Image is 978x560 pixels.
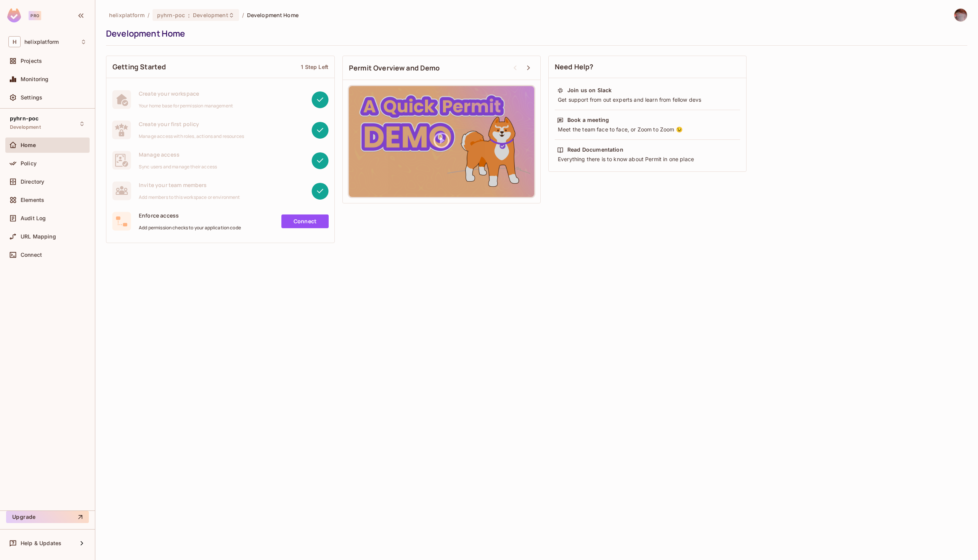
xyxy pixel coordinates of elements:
img: SReyMgAAAABJRU5ErkJggg== [7,8,21,22]
div: 1 Step Left [301,63,328,70]
span: Projects [21,58,42,64]
span: Elements [21,197,44,203]
div: Get support from out experts and learn from fellow devs [557,96,738,104]
span: pyhrn-poc [10,115,39,122]
span: Help & Updates [21,540,61,546]
span: Add permission checks to your application code [139,225,241,231]
li: / [148,11,149,19]
span: Your home base for permission management [139,103,233,109]
a: Connect [281,214,329,228]
span: Need Help? [555,62,594,72]
span: Monitoring [21,76,49,82]
span: Manage access with roles, actions and resources [139,133,244,139]
li: / [242,11,244,19]
span: Connect [21,252,42,258]
span: Development [10,124,41,130]
div: Everything there is to know about Permit in one place [557,155,738,163]
span: : [188,12,190,18]
span: Development [193,11,228,19]
span: Policy [21,160,37,166]
span: Manage access [139,151,217,158]
span: Invite your team members [139,181,240,189]
span: Settings [21,94,42,101]
div: Book a meeting [567,116,609,124]
span: Workspace: helixplatform [24,39,59,45]
span: Home [21,142,36,148]
button: Upgrade [6,511,89,523]
div: Pro [29,11,41,20]
span: Development Home [247,11,299,19]
span: Getting Started [112,62,166,72]
span: Create your workspace [139,90,233,97]
span: Enforce access [139,212,241,219]
span: Permit Overview and Demo [349,63,440,73]
span: the active workspace [109,11,145,19]
img: David Earl [954,9,967,21]
span: H [8,36,21,47]
span: URL Mapping [21,234,56,240]
div: Read Documentation [567,146,623,154]
span: Create your first policy [139,120,244,128]
span: pyhrn-poc [157,11,185,19]
span: Directory [21,179,44,185]
div: Development Home [106,28,964,39]
span: Sync users and manage their access [139,164,217,170]
span: Audit Log [21,215,46,221]
span: Add members to this workspace or environment [139,194,240,200]
div: Join us on Slack [567,86,612,94]
div: Meet the team face to face, or Zoom to Zoom 😉 [557,126,738,133]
